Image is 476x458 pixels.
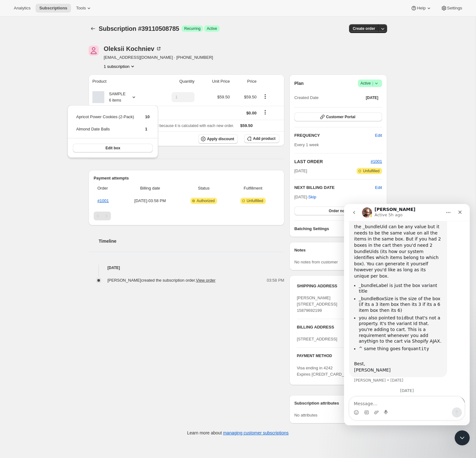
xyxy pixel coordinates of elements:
[417,6,425,11] span: Help
[294,207,382,215] button: Order now
[297,337,337,341] span: [STREET_ADDRESS]
[94,181,121,195] th: Order
[89,24,97,33] button: Subscriptions
[294,247,368,256] h3: Notes
[89,46,99,56] span: Oleksii Kochniev
[360,80,380,86] span: Active
[10,20,98,75] div: the _bundleUid can be any value but it needs to be the same value on all the items in the same bo...
[246,111,257,115] span: $0.00
[372,81,373,86] span: |
[107,278,216,283] span: [PERSON_NAME] created the subscription order.
[294,185,375,191] h2: NEXT BILLING DATE
[187,430,289,436] p: Learn more about
[15,142,98,148] li: ^ same thing goes for
[294,413,318,417] span: No attributes
[15,92,98,109] li: _bundleBoxSize is the size of the box (if its a 3 item box then its 3 if its a 6 item box then it...
[247,198,263,203] span: Unfulfilled
[294,142,319,147] span: Every 1 week
[145,114,150,119] span: 10
[363,168,380,174] span: Unfulfilled
[89,265,284,271] h4: [DATE]
[244,95,257,99] span: $59.50
[64,142,85,147] code: quantity
[349,24,379,33] button: Create order
[297,353,332,362] h3: PAYMENT METHOD
[344,204,470,425] iframe: Intercom live chat
[294,168,307,174] span: [DATE]
[30,206,35,211] button: Upload attachment
[294,226,375,232] h6: Batching Settings
[145,127,147,131] span: 1
[104,63,136,69] button: Product actions
[231,185,276,191] span: Fulfillment
[10,157,98,163] div: Best,
[294,80,304,86] h2: Plan
[108,203,118,213] button: Send a message…
[15,111,98,140] li: you also pointed to but that's not a property. It's the variant Id that. you're adding to cart. T...
[375,132,382,139] span: Edit
[375,185,382,191] button: Edit
[294,95,319,101] span: Created Date
[36,4,71,13] button: Subscriptions
[297,283,373,289] h3: SHIPPING ADDRESS
[76,126,134,137] td: Almond Date Balls
[99,238,284,244] h2: Timeline
[10,4,34,13] button: Analytics
[99,25,179,32] span: Subscription #39110508785
[260,93,270,100] button: Product actions
[76,113,134,125] td: Apricot Power Cookies (2-Pack)
[353,26,375,31] span: Create order
[294,195,316,199] span: [DATE] ·
[207,26,217,31] span: Active
[366,95,378,100] span: [DATE]
[217,95,230,99] span: $59.50
[106,146,120,151] span: Edit box
[240,123,253,128] span: $59.50
[198,134,238,144] button: Apply discount
[10,206,15,211] button: Emoji picker
[10,174,59,178] div: [PERSON_NAME] • [DATE]
[10,163,98,169] div: [PERSON_NAME]
[308,194,316,200] span: Skip
[197,198,215,203] span: Authorized
[253,136,275,141] span: Add product
[5,185,121,193] div: [DATE]
[371,159,382,164] a: #1001
[123,185,177,191] span: Billing date
[109,98,121,102] small: 6 items
[15,79,98,90] li: _bundleLabel is just the box variant title
[94,212,279,220] nav: Pagination
[196,74,232,88] th: Unit Price
[73,144,153,152] button: Edit box
[5,193,120,203] textarea: Message…
[57,111,63,116] code: id
[152,74,196,88] th: Quantity
[371,130,386,141] button: Edit
[294,400,368,409] h3: Subscription attributes
[39,6,67,11] span: Subscriptions
[223,430,289,435] a: managing customer subscriptions
[297,295,337,313] span: [PERSON_NAME] [STREET_ADDRESS] 15879692199
[294,132,375,139] h2: FREQUENCY
[362,93,382,102] button: [DATE]
[123,198,177,204] span: [DATE] · 03:58 PM
[260,109,270,116] button: Shipping actions
[455,430,470,445] iframe: Intercom live chat
[104,54,213,61] span: [EMAIL_ADDRESS][DOMAIN_NAME] · [PHONE_NUMBER]
[184,26,200,31] span: Recurring
[232,74,258,88] th: Price
[72,4,96,13] button: Tools
[267,277,284,284] span: 03:58 PM
[329,208,347,213] span: Order now
[371,158,382,165] button: #1001
[294,113,382,121] button: Customer Portal
[104,46,162,52] div: Oleksii Kochniev
[447,6,462,11] span: Settings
